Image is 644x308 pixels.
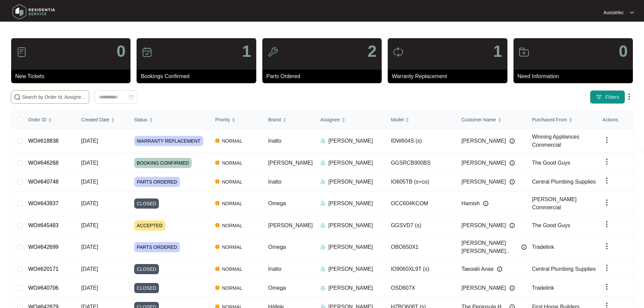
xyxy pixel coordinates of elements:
img: Vercel Logo [215,201,219,205]
p: [PERSON_NAME] [328,199,373,208]
img: Assigner Icon [320,160,326,166]
th: Customer Name [456,111,527,129]
span: Created Date [81,116,109,123]
td: OSD607X [385,279,456,298]
p: 1 [493,43,502,60]
img: dropdown arrow [625,93,633,101]
img: Info icon [509,285,515,291]
img: Assigner Icon [320,223,326,228]
img: Info icon [497,266,502,272]
span: NORMAL [219,221,245,230]
img: Vercel Logo [215,245,219,249]
th: Priority [210,111,263,129]
span: PARTS ORDERED [134,242,180,252]
span: Priority [215,116,230,123]
span: [PERSON_NAME] [PERSON_NAME].. [461,239,518,255]
p: [PERSON_NAME] [328,178,373,186]
p: [PERSON_NAME] [328,221,373,230]
span: ACCEPTED [134,220,165,231]
img: Assigner Icon [320,285,326,291]
span: [DATE] [81,285,98,291]
span: Taeoalii Anae [461,265,494,273]
img: Info icon [521,244,527,250]
span: [PERSON_NAME] [268,222,313,228]
a: WO#646268 [28,160,58,166]
th: Model [385,111,456,129]
span: CLOSED [134,283,159,293]
span: [DATE] [81,138,98,144]
span: [PERSON_NAME] Commercial [532,196,577,210]
img: Assigner Icon [320,138,326,144]
p: [PERSON_NAME] [328,243,373,251]
img: Vercel Logo [215,161,219,165]
img: Info icon [509,223,515,228]
span: [DATE] [81,244,98,250]
img: dropdown arrow [603,158,611,166]
td: GGSRCB900BS [385,153,456,172]
span: Inalto [268,138,281,144]
span: Brand [268,116,281,123]
span: [DATE] [81,160,98,166]
p: Bookings Confirmed [141,72,256,80]
p: [PERSON_NAME] [328,265,373,273]
img: Info icon [509,138,515,144]
p: New Tickets [15,72,130,80]
span: Purchased From [532,116,567,123]
img: dropdown arrow [603,264,611,272]
img: dropdown arrow [603,242,611,250]
a: WO#642699 [28,244,58,250]
a: WO#645483 [28,222,58,228]
img: Info icon [509,160,515,166]
span: BOOKING CONFIRMED [134,158,192,168]
img: Vercel Logo [215,139,219,143]
p: 0 [619,43,628,60]
span: CLOSED [134,198,159,209]
span: Filters [605,94,619,101]
span: Order ID [28,116,46,123]
span: NORMAL [219,178,245,186]
th: Brand [263,111,315,129]
p: [PERSON_NAME] [328,159,373,167]
td: OCC604KCOM [385,191,456,216]
span: PARTS ORDERED [134,177,180,187]
span: [DATE] [81,200,98,206]
span: NORMAL [219,243,245,251]
span: [PERSON_NAME] [461,284,506,292]
img: search-icon [14,94,21,100]
img: filter icon [596,94,602,100]
img: residentia service logo [10,2,57,22]
img: dropdown arrow [603,198,611,207]
span: Winning Appliances Commercial [532,134,579,148]
th: Status [129,111,210,129]
img: Assigner Icon [320,244,326,250]
img: Info icon [483,201,488,206]
th: Actions [597,111,633,129]
p: Parts Ordered [266,72,382,80]
td: IO605TB (s+co) [385,172,456,191]
img: Vercel Logo [215,223,219,227]
span: Status [134,116,148,123]
img: dropdown arrow [603,220,611,228]
img: icon [393,47,404,57]
a: WO#618838 [28,138,58,144]
th: Assignee [315,111,385,129]
span: NORMAL [219,265,245,273]
img: Vercel Logo [215,286,219,290]
td: GGSVD7 (s) [385,216,456,235]
span: WARRANTY REPLACEMENT [134,136,203,146]
span: NORMAL [219,284,245,292]
span: Hamish [461,199,480,208]
img: dropdown arrow [603,176,611,185]
span: [DATE] [81,179,98,185]
span: Model [391,116,404,123]
span: NORMAL [219,199,245,208]
span: Omega [268,285,286,291]
span: [PERSON_NAME] [268,160,313,166]
input: Search by Order Id, Assignee Name, Customer Name, Brand and Model [22,93,86,101]
span: [DATE] [81,222,98,228]
img: Assigner Icon [320,179,326,185]
img: icon [267,47,278,57]
span: The Good Guys [532,160,570,166]
img: Assigner Icon [320,201,326,206]
p: 1 [242,43,251,60]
